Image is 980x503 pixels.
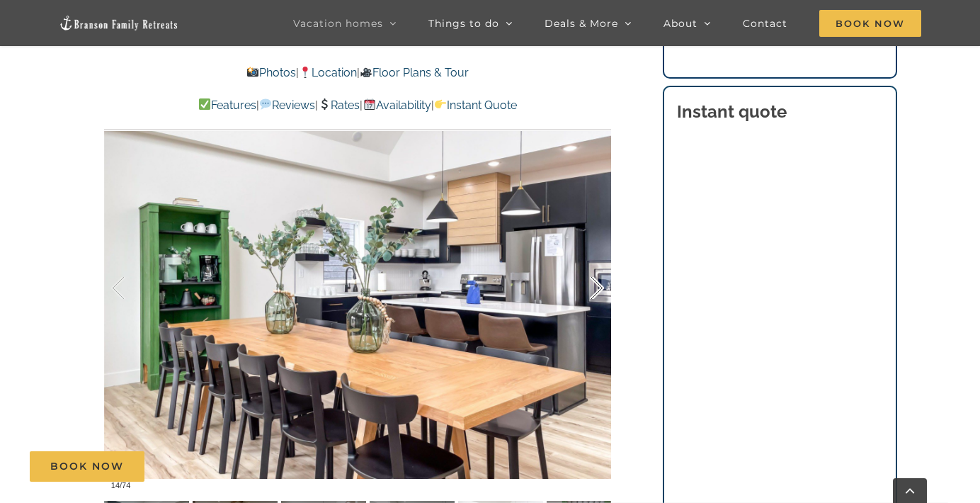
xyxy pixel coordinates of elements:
[363,98,431,112] a: Availability
[428,18,499,28] span: Things to do
[318,98,360,112] a: Rates
[819,10,921,37] span: Book Now
[104,96,611,115] p: | | | |
[300,67,311,78] img: 📍
[663,18,697,28] span: About
[360,66,469,79] a: Floor Plans & Tour
[199,98,210,110] img: ✅
[293,18,383,28] span: Vacation homes
[435,98,446,110] img: 👉
[299,66,357,79] a: Location
[545,18,618,28] span: Deals & More
[743,18,787,28] span: Contact
[360,67,372,78] img: 🎥
[260,98,271,110] img: 💬
[30,451,144,482] a: Book Now
[246,66,295,79] a: Photos
[364,98,375,110] img: 📆
[677,101,787,122] strong: Instant quote
[50,460,124,473] span: Book Now
[434,98,517,112] a: Instant Quote
[59,15,179,31] img: Branson Family Retreats Logo
[319,98,330,110] img: 💲
[247,67,258,78] img: 📸
[198,98,256,112] a: Features
[104,64,611,82] p: | |
[259,98,315,112] a: Reviews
